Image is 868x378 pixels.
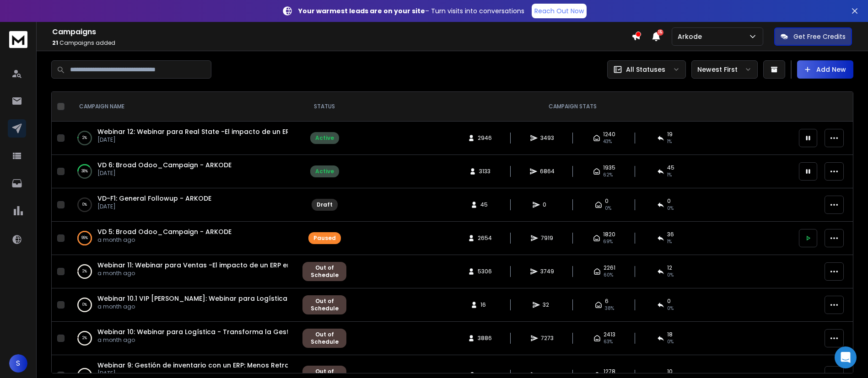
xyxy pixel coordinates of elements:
[97,270,288,277] p: a month ago
[603,238,613,245] span: 69 %
[97,336,288,344] p: a month ago
[604,272,613,279] span: 60 %
[667,331,673,338] span: 18
[9,31,27,48] img: logo
[97,227,232,236] a: VD 5: Broad Odoo_Campaign - ARKODE
[604,264,615,272] span: 2261
[667,231,674,238] span: 36
[543,201,552,208] span: 0
[97,261,348,270] a: Webinar 11: Webinar para Ventas -El impacto de un ERP en Ventas -ARKODE
[317,201,333,208] div: Draft
[605,305,614,312] span: 38 %
[543,301,552,309] span: 32
[605,205,611,212] span: 0%
[532,4,587,18] a: Reach Out Now
[68,288,297,322] td: 0%Webinar 10.1 VIP [PERSON_NAME]: Webinar para Logística - Transforma la Gestión [PERSON_NAME]: A...
[352,92,793,122] th: CAMPAIGN STATS
[774,27,852,46] button: Get Free Credits
[603,171,613,179] span: 62 %
[307,264,341,279] div: Out of Schedule
[478,234,492,242] span: 2654
[97,370,288,377] p: [DATE]
[81,234,88,243] p: 99 %
[793,32,846,41] p: Get Free Credits
[541,335,554,342] span: 7273
[603,164,615,171] span: 1935
[478,268,492,275] span: 5306
[835,346,857,368] div: Open Intercom Messenger
[478,335,492,342] span: 3886
[298,6,425,16] strong: Your warmest leads are on your site
[667,305,674,312] span: 0 %
[313,234,336,242] div: Paused
[97,136,288,144] p: [DATE]
[97,294,592,303] a: Webinar 10.1 VIP [PERSON_NAME]: Webinar para Logística - Transforma la Gestión [PERSON_NAME]: Aho...
[604,368,615,375] span: 1278
[81,167,88,176] p: 38 %
[97,236,232,244] p: a month ago
[478,134,492,142] span: 2946
[52,27,631,37] h1: Campaigns
[68,188,297,222] td: 0%VD-F1: General Followup - ARKODE[DATE]
[97,361,399,370] a: Webinar 9: Gestión de inventario con un ERP: Menos Retrabajo, Más Productividad- Arkode
[82,267,87,276] p: 2 %
[667,197,671,205] span: 0
[667,368,673,375] span: 10
[667,138,672,145] span: 1 %
[97,303,288,310] p: a month ago
[68,122,297,155] td: 2%Webinar 12: Webinar para Real State -El impacto de un ERP en la operacion de empresas de real e...
[540,134,554,142] span: 3493
[667,171,672,179] span: 1 %
[97,203,211,210] p: [DATE]
[82,200,87,209] p: 0 %
[9,354,27,373] button: S
[797,60,853,79] button: Add New
[480,201,490,208] span: 45
[605,298,609,305] span: 6
[298,6,524,16] p: – Turn visits into conversations
[603,138,612,145] span: 43 %
[68,255,297,288] td: 2%Webinar 11: Webinar para Ventas -El impacto de un ERP en Ventas -ARKODEa month ago
[97,160,232,170] a: VD 6: Broad Odoo_Campaign - ARKODE
[603,131,615,138] span: 1240
[667,238,672,245] span: 1 %
[82,133,87,143] p: 2 %
[307,298,341,312] div: Out of Schedule
[541,234,553,242] span: 7919
[480,301,490,309] span: 16
[97,170,232,177] p: [DATE]
[657,29,663,36] span: 15
[68,155,297,188] td: 38%VD 6: Broad Odoo_Campaign - ARKODE[DATE]
[667,131,673,138] span: 19
[307,331,341,346] div: Out of Schedule
[479,168,491,175] span: 3133
[52,39,58,47] span: 21
[605,197,609,205] span: 0
[626,65,665,74] p: All Statuses
[667,272,674,279] span: 0 %
[97,327,493,336] a: Webinar 10: Webinar para Logística - Transforma la Gestión de Flota: Ahorra, Controla y disminuye...
[667,298,671,305] span: 0
[667,264,672,272] span: 12
[97,127,474,136] a: Webinar 12: Webinar para Real State -El impacto de un ERP en la operacion de empresas de real est...
[667,164,674,171] span: 45
[540,268,554,275] span: 3749
[315,134,334,142] div: Active
[604,331,615,338] span: 2413
[540,168,555,175] span: 6864
[68,222,297,255] td: 99%VD 5: Broad Odoo_Campaign - ARKODEa month ago
[68,322,297,355] td: 2%Webinar 10: Webinar para Logística - Transforma la Gestión de Flota: Ahorra, Controla y disminu...
[82,300,87,309] p: 0 %
[667,205,674,212] span: 0%
[82,334,87,343] p: 2 %
[97,194,211,203] a: VD-F1: General Followup - ARKODE
[534,6,584,16] p: Reach Out Now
